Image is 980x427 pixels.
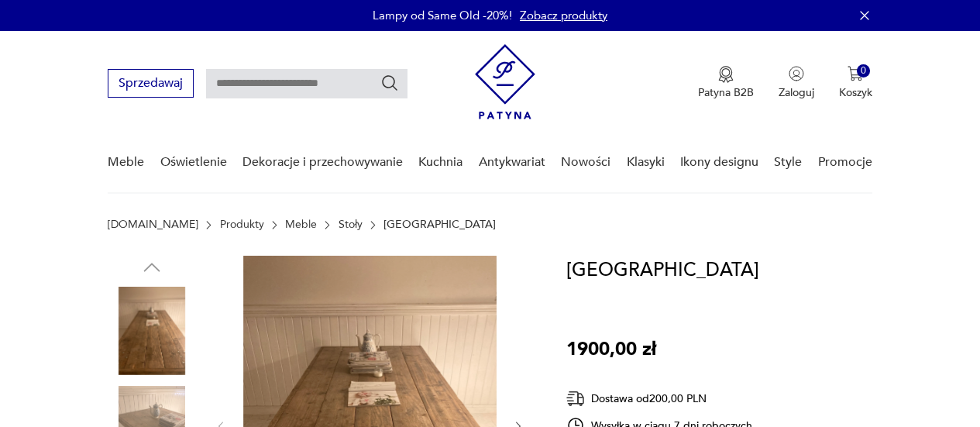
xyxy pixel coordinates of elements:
img: Ikona dostawy [566,389,585,408]
a: Klasyki [627,133,665,192]
a: Antykwariat [479,133,545,192]
a: Meble [108,133,144,192]
a: Sprzedawaj [108,79,194,90]
p: [GEOGRAPHIC_DATA] [383,219,496,231]
a: Stoły [339,219,363,231]
div: 0 [857,64,870,77]
p: Lampy od Same Old -20%! [373,8,512,23]
a: Zobacz produkty [520,8,607,23]
p: 1900,00 zł [566,335,656,364]
img: Ikonka użytkownika [789,66,804,81]
img: Zdjęcie produktu Stary stół industrialny [108,287,196,375]
a: Nowości [561,133,610,192]
a: Ikony designu [680,133,758,192]
a: [DOMAIN_NAME] [108,219,198,231]
button: Zaloguj [779,66,814,100]
button: Szukaj [380,74,399,92]
a: Oświetlenie [160,133,227,192]
h1: [GEOGRAPHIC_DATA] [566,256,759,285]
a: Promocje [818,133,872,192]
p: Koszyk [839,85,872,100]
a: Dekoracje i przechowywanie [242,133,403,192]
button: Patyna B2B [698,66,754,100]
img: Ikona koszyka [848,66,863,81]
button: Sprzedawaj [108,69,194,98]
button: 0Koszyk [839,66,872,100]
a: Produkty [220,219,264,231]
img: Patyna - sklep z meblami i dekoracjami vintage [475,44,535,119]
img: Ikona medalu [718,66,734,83]
p: Patyna B2B [698,85,754,100]
a: Meble [285,219,317,231]
div: Dostawa od 200,00 PLN [566,389,752,408]
a: Style [774,133,802,192]
a: Kuchnia [418,133,462,192]
a: Ikona medaluPatyna B2B [698,66,754,100]
p: Zaloguj [779,85,814,100]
